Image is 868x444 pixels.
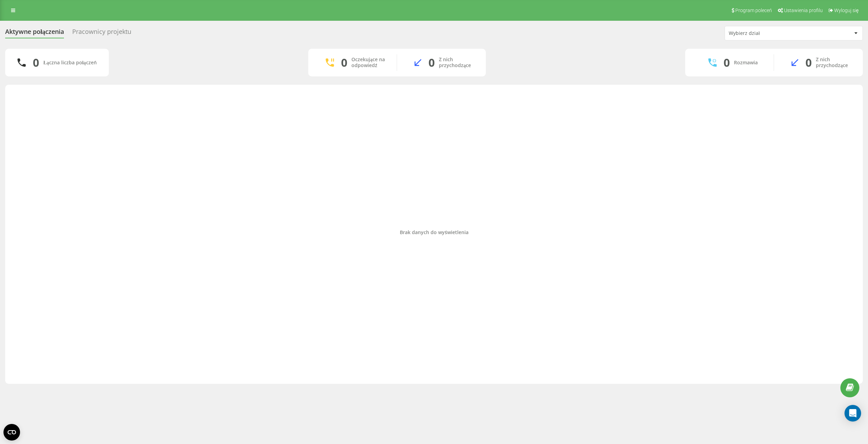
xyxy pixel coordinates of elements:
div: Oczekujące na odpowiedź [351,57,386,68]
div: 0 [341,56,347,69]
div: 0 [428,56,435,69]
div: Pracownicy projektu [72,28,131,39]
span: Ustawienia profilu [784,8,823,13]
div: Aktywne połączenia [5,28,64,39]
div: Z nich przychodzące [816,57,852,68]
div: Rozmawia [734,60,758,66]
div: Wybierz dział [729,30,811,36]
div: 0 [33,56,39,69]
div: 0 [724,56,730,69]
div: Brak danych do wyświetlenia [11,230,857,235]
div: 0 [805,56,812,69]
div: Łączna liczba połączeń [43,60,96,66]
div: Z nich przychodzące [439,57,475,68]
span: Wyloguj się [834,8,859,13]
span: Program poleceń [735,8,772,13]
div: Open Intercom Messenger [845,405,861,422]
button: Open CMP widget [3,424,20,441]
